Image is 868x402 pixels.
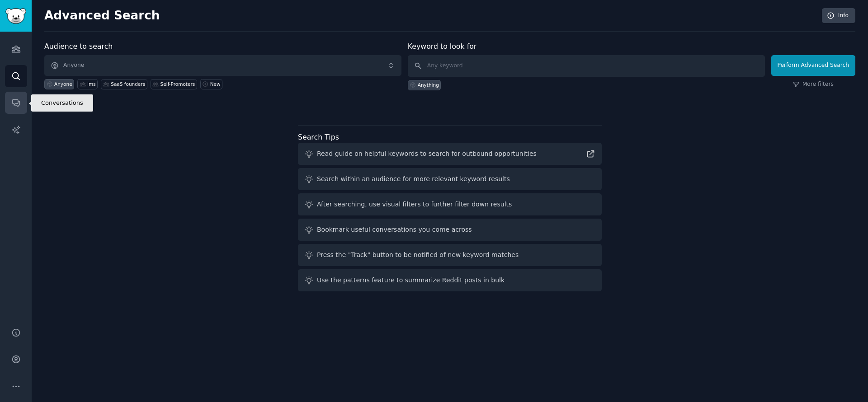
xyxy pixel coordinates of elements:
[408,42,477,51] label: Keyword to look for
[317,200,512,209] div: After searching, use visual filters to further filter down results
[317,250,519,260] div: Press the "Track" button to be notified of new keyword matches
[771,55,855,76] button: Perform Advanced Search
[44,42,113,51] label: Audience to search
[317,174,510,184] div: Search within an audience for more relevant keyword results
[44,55,401,76] button: Anyone
[44,9,817,23] h2: Advanced Search
[317,225,472,234] div: Bookmark useful conversations you come across
[298,133,339,141] label: Search Tips
[54,81,72,87] div: Anyone
[87,81,96,87] div: lms
[160,81,195,87] div: Self-Promoters
[111,81,145,87] div: SaaS founders
[408,55,765,77] input: Any keyword
[5,8,26,24] img: GummySearch logo
[317,149,537,159] div: Read guide on helpful keywords to search for outbound opportunities
[200,79,222,89] a: New
[210,81,221,87] div: New
[418,82,439,88] div: Anything
[793,80,834,89] a: More filters
[822,8,855,23] a: Info
[317,276,505,285] div: Use the patterns feature to summarize Reddit posts in bulk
